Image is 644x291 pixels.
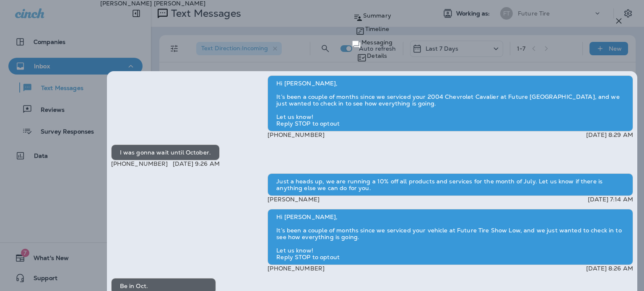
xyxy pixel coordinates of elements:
[111,160,168,167] p: [PHONE_NUMBER]
[367,52,387,59] p: Details
[267,75,633,131] div: Hi [PERSON_NAME], It’s been a couple of months since we serviced your 2004 Chevrolet Cavalier at ...
[361,39,392,46] p: Messaging
[267,173,633,196] div: Just a heads up, we are running a 10% off all products and services for the month of July. Let us...
[267,209,633,265] div: Hi [PERSON_NAME], It’s been a couple of months since we serviced your vehicle at Future Tire Show...
[267,196,319,203] p: [PERSON_NAME]
[173,160,220,167] p: [DATE] 9:26 AM
[267,265,325,272] p: [PHONE_NUMBER]
[363,12,391,19] p: Summary
[586,131,633,138] p: [DATE] 8:29 AM
[111,144,220,160] div: I was gonna wait until October.
[588,196,633,203] p: [DATE] 7:14 AM
[365,26,389,32] p: Timeline
[586,265,633,272] p: [DATE] 8:26 AM
[267,131,325,138] p: [PHONE_NUMBER]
